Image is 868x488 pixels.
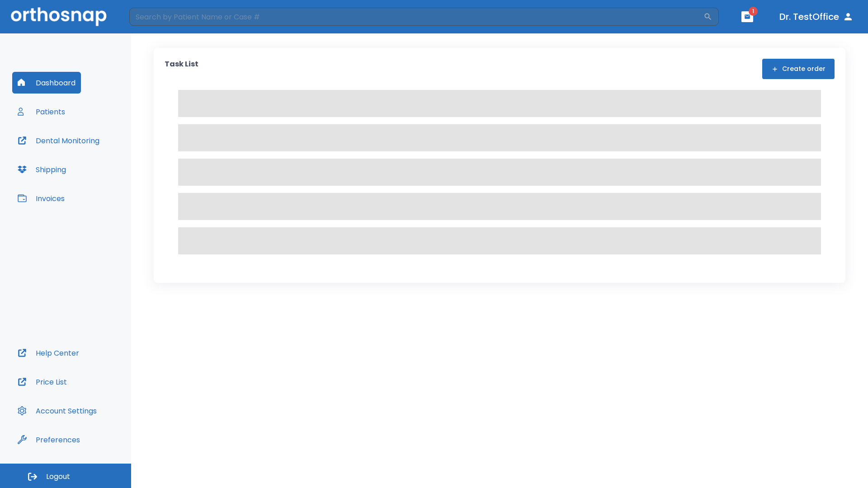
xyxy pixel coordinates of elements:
button: Price List [12,371,72,393]
p: Task List [165,59,198,79]
button: Preferences [12,429,85,450]
button: Create order [762,59,835,79]
span: 1 [749,7,758,16]
button: Account Settings [12,400,102,422]
img: Orthosnap [11,7,107,26]
button: Shipping [12,159,71,180]
button: Patients [12,101,71,122]
button: Dashboard [12,72,81,94]
button: Invoices [12,188,70,209]
input: Search by Patient Name or Case # [129,8,703,26]
button: Dr. TestOffice [776,9,857,25]
button: Help Center [12,342,85,364]
span: Logout [46,472,70,482]
button: Dental Monitoring [12,130,105,151]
